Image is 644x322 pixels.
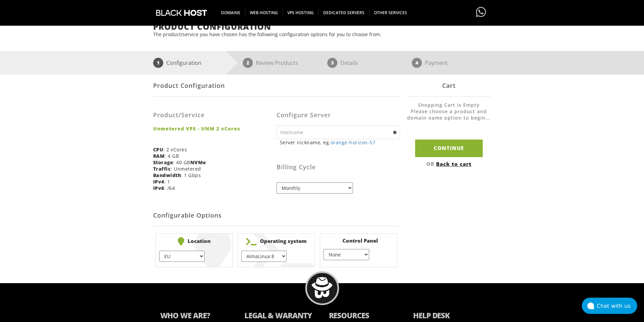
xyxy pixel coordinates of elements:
span: OTHER SERVICES [369,8,412,17]
span: 3 [327,58,337,68]
b: Storage [153,159,173,166]
select: } } } } } } } } } } } } } } } } } } } } } [241,251,287,262]
b: WHO WE ARE? [160,310,231,322]
div: Product Configuration [153,75,400,97]
a: Back to cart [436,160,472,167]
h3: Product/Service [153,112,271,119]
p: Configuration [166,58,201,68]
span: WEB HOSTING [245,8,283,17]
div: : 2 vCores : 4 GB : 40 GB : Unmetered : 1 Gbps : 1 : /64 [153,102,277,196]
div: Chat with us [597,303,637,309]
b: LEGAL & WARANTY [244,310,315,322]
b: Control Panel [324,237,393,244]
h3: Configure Server [277,112,400,119]
small: Server nickname, eg. [280,139,400,146]
span: DOMAINS [216,8,245,17]
select: } } } } } } [159,251,205,262]
b: IPv6 [153,185,164,191]
b: RESOURCES [329,310,400,322]
div: Cart [407,75,491,97]
input: Continue [415,140,483,157]
span: 4 [412,58,422,68]
div: OR [407,160,491,167]
select: } } } } [324,249,369,260]
span: 2 [243,58,253,68]
b: Operating system [241,237,311,246]
button: Chat with us [582,298,637,314]
span: 1 [153,58,163,68]
b: NVMe [190,159,206,166]
h3: Billing Cycle [277,164,400,171]
b: Bandwidth [153,172,181,178]
input: Hostname [277,125,400,139]
strong: Unmetered VPS - UNM 2 vCores [153,125,271,132]
b: Traffic [153,166,171,172]
a: orange-horizon-57 [331,139,376,146]
span: DEDICATED SERVERS [318,8,369,17]
li: Shopping Cart is Empty Please choose a product and domain name option to begin... [407,102,491,128]
img: BlackHOST mascont, Blacky. [311,277,333,298]
p: Review Products [256,58,298,68]
p: The product/service you have chosen has the following configuration options for you to choose from. [153,31,491,38]
h2: Configurable Options [153,205,400,226]
b: RAM [153,153,165,159]
b: Location [159,237,229,246]
b: IPv4 [153,178,164,185]
b: CPU [153,146,164,153]
h1: Product Configuration [153,22,491,31]
p: Details [340,58,358,68]
span: VPS HOSTING [283,8,319,17]
p: Payment [425,58,448,68]
b: HELP DESK [413,310,484,322]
